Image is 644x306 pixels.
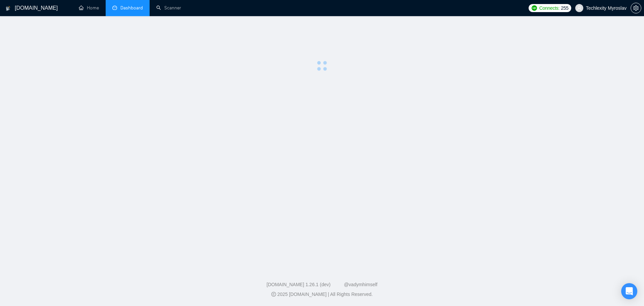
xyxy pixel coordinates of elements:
span: copyright [271,292,276,297]
img: logo [6,3,10,14]
span: setting [631,5,641,11]
span: 255 [561,4,568,12]
span: user [577,6,582,10]
a: setting [631,5,641,11]
a: [DOMAIN_NAME] 1.26.1 (dev) [267,282,331,287]
span: Connects: [539,4,559,12]
a: @vadymhimself [344,282,377,287]
button: setting [631,3,641,13]
span: dashboard [112,5,117,10]
img: upwork-logo.png [532,5,537,11]
div: 2025 [DOMAIN_NAME] | All Rights Reserved. [5,291,639,298]
span: Dashboard [120,5,143,11]
div: Open Intercom Messenger [621,283,637,299]
a: homeHome [79,5,99,11]
a: searchScanner [156,5,181,11]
